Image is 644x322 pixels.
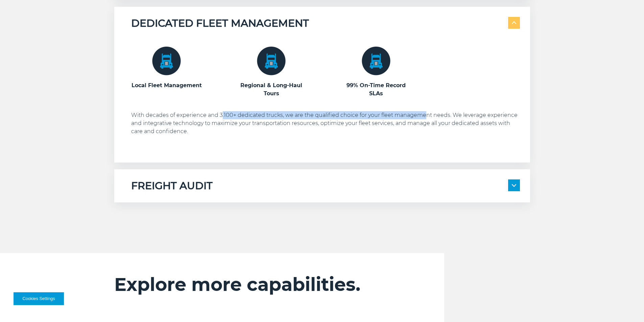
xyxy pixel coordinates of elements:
[610,290,644,322] iframe: Chat Widget
[131,17,309,30] h5: DEDICATED FLEET MANAGEMENT
[512,22,516,24] img: arrow
[131,111,520,135] p: With decades of experience and 3.100+ dedicated trucks, we are the qualified choice for your flee...
[14,292,64,305] button: Cookies Settings
[236,81,307,98] h3: Regional & Long-Haul Tours
[131,179,213,192] h5: FREIGHT AUDIT
[114,273,404,296] h2: Explore more capabilities.
[131,81,202,90] h3: Local Fleet Management
[341,81,412,98] h3: 99% On-Time Record SLAs
[512,184,516,187] img: arrow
